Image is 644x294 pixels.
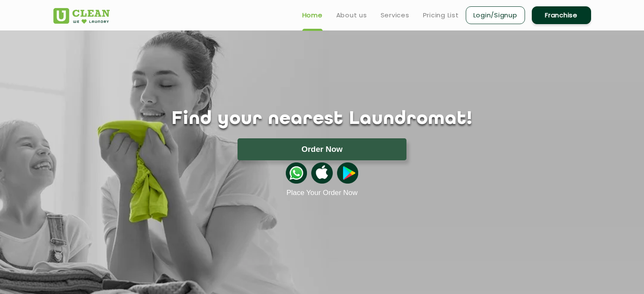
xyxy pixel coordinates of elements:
a: About us [336,10,367,20]
a: Services [381,10,409,20]
img: UClean Laundry and Dry Cleaning [53,8,110,24]
a: Place Your Order Now [286,189,357,197]
button: Order Now [238,138,406,160]
img: apple-icon.png [311,162,332,184]
a: Franchise [532,6,591,24]
a: Login/Signup [466,6,525,24]
img: whatsappicon.png [286,162,307,184]
a: Pricing List [423,10,459,20]
h1: Find your nearest Laundromat! [47,109,597,130]
a: Home [302,10,323,20]
img: playstoreicon.png [337,162,358,184]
